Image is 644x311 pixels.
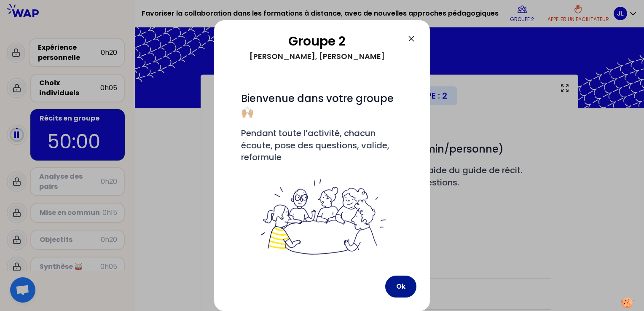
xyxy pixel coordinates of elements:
span: Pendant toute l’activité, chacun écoute, pose des questions, valide, reformule [241,127,392,163]
span: Bienvenue dans votre groupe 🙌🏼 [241,91,396,119]
h2: Groupe 2 [228,34,406,49]
button: Ok [385,276,416,298]
div: [PERSON_NAME], [PERSON_NAME] [228,49,406,64]
img: filesOfInstructions%2Fbienvenue%20dans%20votre%20groupe%20-%20petit.png [256,177,388,257]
